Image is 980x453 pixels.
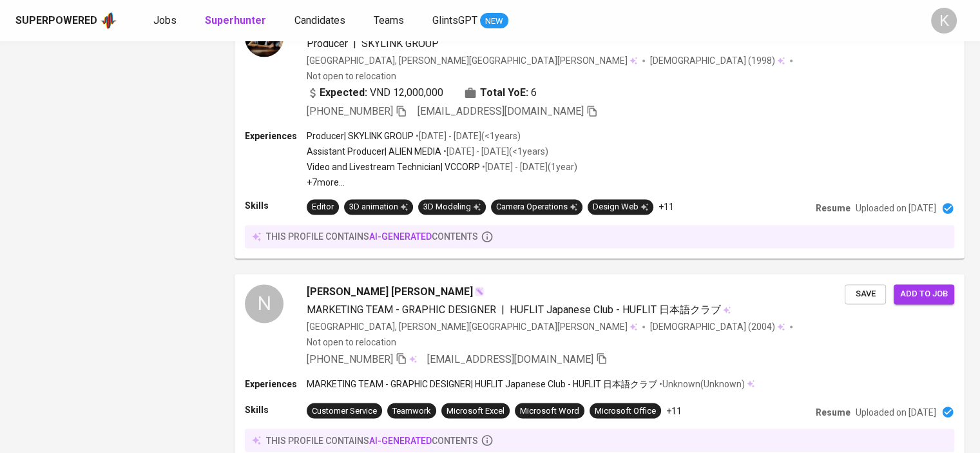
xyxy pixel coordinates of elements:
p: Not open to relocation [307,336,396,349]
p: MARKETING TEAM - GRAPHIC DESIGNER | HUFLIT Japanese Club - HUFLIT 日本語クラブ [307,377,657,390]
span: [EMAIL_ADDRESS][DOMAIN_NAME] [427,352,593,365]
p: Not open to relocation [307,70,396,82]
b: Superhunter [205,14,266,26]
img: app logo [100,11,117,30]
p: Video and Livestream Technician | VCCORP [307,160,480,173]
p: Skills [245,403,307,416]
span: Candidates [294,14,345,26]
p: • [DATE] - [DATE] ( <1 years ) [414,130,521,142]
div: Camera Operations [496,201,577,213]
span: | [501,302,504,318]
span: Save [851,287,879,302]
span: MARKETING TEAM - GRAPHIC DESIGNER [307,304,496,316]
div: (1998) [650,54,785,67]
div: Microsoft Word [520,405,579,417]
div: Design Web [593,201,648,213]
p: Uploaded on [DATE] [856,202,936,215]
span: [PERSON_NAME] [PERSON_NAME] [307,284,473,300]
p: Resume [816,405,850,418]
span: AI-generated [369,435,432,445]
b: Expected: [320,85,367,101]
span: [DEMOGRAPHIC_DATA] [650,320,748,333]
div: Microsoft Excel [447,405,504,417]
p: Experiences [245,130,307,142]
span: Jobs [153,14,177,26]
img: magic_wand.svg [474,286,485,296]
p: Skills [245,199,307,212]
div: 3D Modeling [423,201,481,213]
p: this profile contains contents [266,230,478,243]
p: this profile contains contents [266,434,478,447]
div: N [245,284,283,323]
p: • [DATE] - [DATE] ( 1 year ) [480,160,577,173]
span: Add to job [900,287,948,302]
span: [EMAIL_ADDRESS][DOMAIN_NAME] [418,105,584,117]
p: Resume [816,202,850,215]
a: Jobs [153,13,179,29]
p: Experiences [245,377,307,390]
span: [DEMOGRAPHIC_DATA] [650,54,748,67]
span: NEW [480,15,508,28]
p: +7 more ... [307,176,577,189]
span: GlintsGPT [432,14,477,26]
div: Superpowered [15,14,97,28]
a: Superhunter [205,13,269,29]
div: Teamwork [392,405,431,417]
span: 6 [531,85,537,101]
span: [PHONE_NUMBER] [307,352,393,365]
div: K [931,8,957,34]
button: Add to job [894,284,954,304]
div: (2004) [650,320,785,333]
div: Customer Service [312,405,377,417]
div: 3D animation [349,201,408,213]
p: +11 [666,404,682,417]
div: [GEOGRAPHIC_DATA], [PERSON_NAME][GEOGRAPHIC_DATA][PERSON_NAME] [307,320,637,333]
a: Superpoweredapp logo [15,11,117,30]
div: Microsoft Office [595,405,656,417]
div: VND 12,000,000 [307,85,443,101]
a: Teams [374,13,407,29]
div: Editor [312,201,334,213]
span: [PHONE_NUMBER] [307,105,393,117]
p: Uploaded on [DATE] [856,405,936,418]
div: [GEOGRAPHIC_DATA], [PERSON_NAME][GEOGRAPHIC_DATA][PERSON_NAME] [307,54,637,67]
span: HUFLIT Japanese Club - HUFLIT 日本語クラブ [510,304,721,316]
span: | [353,36,356,52]
span: AI-generated [369,231,432,242]
b: Total YoE: [480,85,528,101]
p: +11 [658,200,674,213]
a: Candidates [294,13,348,29]
p: Assistant Producer | ALIEN MEDIA [307,145,441,158]
p: • Unknown ( Unknown ) [657,377,745,390]
button: Save [845,284,886,304]
span: Teams [374,14,404,26]
span: SKYLINK GROUP [361,37,439,50]
p: • [DATE] - [DATE] ( <1 years ) [441,145,548,158]
a: GlintsGPT NEW [432,13,508,29]
span: Producer [307,37,348,50]
a: [PERSON_NAME] [PERSON_NAME]Producer|SKYLINK GROUP[GEOGRAPHIC_DATA], [PERSON_NAME][GEOGRAPHIC_DATA... [235,8,965,258]
p: Producer | SKYLINK GROUP [307,130,414,142]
